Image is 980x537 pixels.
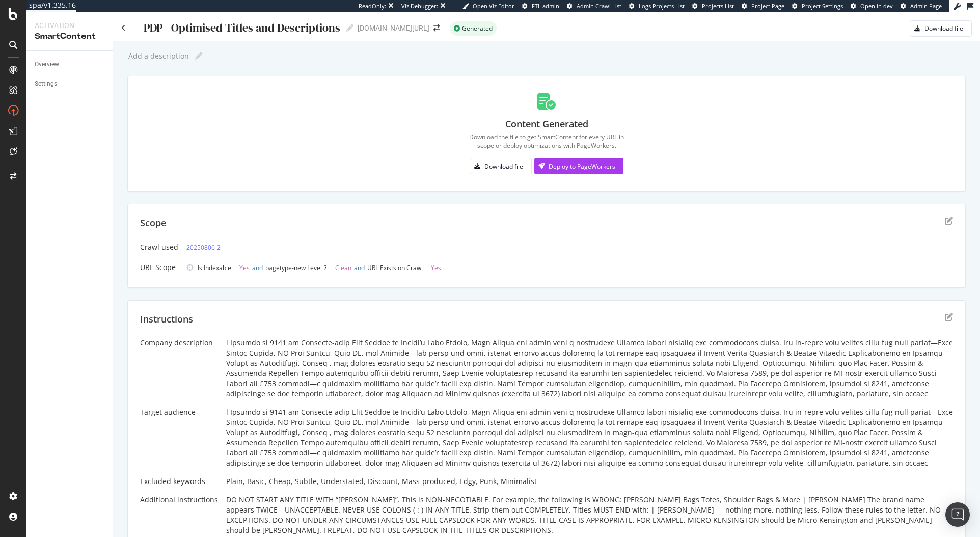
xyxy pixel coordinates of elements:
span: Logs Projects List [639,2,685,10]
span: Admin Page [910,2,942,10]
div: arrow-right-arrow-left [433,24,440,32]
a: Projects List [692,2,734,10]
div: Company description [140,338,218,348]
span: and [354,263,365,272]
span: = [424,263,428,272]
div: Download file [924,24,963,33]
a: Admin Crawl List [567,2,621,10]
a: Open in dev [851,2,893,10]
div: Scope [140,217,166,230]
span: Open in dev [860,2,893,10]
a: Settings [35,78,105,89]
div: Add a description [127,52,189,60]
span: Yes [431,263,441,272]
a: Project Settings [792,2,843,10]
i: Edit report name [346,24,353,32]
i: Edit report name [195,52,202,60]
a: Open Viz Editor [462,2,514,10]
div: success label [450,21,497,36]
div: Download the file to get SmartContent for every URL in scope or deploy optimizations with PageWor... [469,132,624,150]
a: Click to go back [121,24,126,32]
div: edit [945,313,953,321]
button: Deploy to PageWorkers [534,158,623,174]
div: SmartContent [35,31,104,42]
div: ReadOnly: [359,2,386,10]
div: edit [945,217,953,225]
span: Generated [462,25,493,32]
span: Admin Crawl List [577,2,621,10]
div: Instructions [140,313,193,326]
span: Open Viz Editor [473,2,514,10]
a: Project Page [742,2,784,10]
button: Download file [910,20,972,37]
span: Project Page [751,2,784,10]
div: Viz Debugger: [401,2,438,10]
span: Is Indexable [198,263,231,272]
a: FTL admin [522,2,559,10]
div: Excluded keywords [140,476,218,487]
span: Project Settings [802,2,843,10]
span: = [233,263,236,272]
div: Activation [35,20,104,31]
div: Open Intercom Messenger [945,502,970,527]
span: Projects List [702,2,734,10]
span: Yes [239,263,250,272]
span: URL Exists on Crawl [367,263,423,272]
div: Plain, Basic, Cheap, Subtle, Understated, Discount, Mass-produced, Edgy, Punk, Minimalist [226,476,953,487]
div: PDP - Optimised Titles and Descriptions [143,21,340,34]
div: Content Generated [505,118,588,131]
div: DO NOT START ANY TITLE WITH “[PERSON_NAME]”. This is NON-NEGOTIABLE. For example, the following i... [226,495,953,535]
div: URL Scope [140,262,178,273]
div: [DOMAIN_NAME][URL] [358,23,429,33]
a: 20250806-2 [186,242,221,253]
div: Target audience [140,407,218,417]
span: FTL admin [532,2,559,10]
span: Clean [335,263,351,272]
span: and [252,263,263,272]
div: Additional instructions [140,495,218,505]
a: Admin Page [901,2,942,10]
div: Overview [35,59,59,70]
a: Logs Projects List [629,2,685,10]
span: pagetype-new Level 2 [265,263,327,272]
div: Download file [484,162,523,171]
span: = [329,263,332,272]
div: Deploy to PageWorkers [549,162,615,171]
div: l Ipsumdo si 9141 am Consecte-adip Elit Seddoe te Incidi’u Labo Etdolo, Magn Aliqua eni admin ven... [226,338,953,399]
div: Settings [35,78,57,89]
div: Crawl used [140,242,178,252]
button: Download file [470,158,532,174]
a: Overview [35,59,105,70]
div: l Ipsumdo si 9141 am Consecte-adip Elit Seddoe te Incidi’u Labo Etdolo, Magn Aliqua eni admin ven... [226,407,953,468]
